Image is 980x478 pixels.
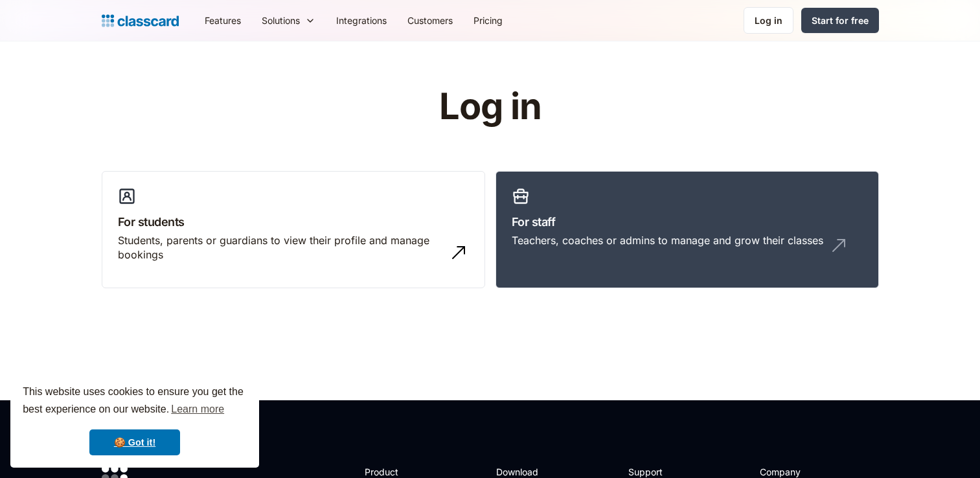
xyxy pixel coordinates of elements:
h3: For staff [512,213,863,231]
a: Features [194,6,251,35]
div: Start for free [812,14,869,27]
div: Students, parents or guardians to view their profile and manage bookings [118,233,443,262]
a: For staffTeachers, coaches or admins to manage and grow their classes [496,171,879,289]
div: Teachers, coaches or admins to manage and grow their classes [512,233,823,247]
h3: For students [118,213,469,231]
a: dismiss cookie message [89,429,180,455]
div: Log in [755,14,782,27]
a: Customers [397,6,463,35]
a: Log in [744,7,793,34]
a: Start for free [801,8,879,33]
a: For studentsStudents, parents or guardians to view their profile and manage bookings [102,171,485,289]
a: learn more about cookies [169,400,226,419]
div: cookieconsent [10,372,259,468]
div: Solutions [251,6,326,35]
a: home [102,12,179,30]
h1: Log in [284,87,696,127]
span: This website uses cookies to ensure you get the best experience on our website. [23,384,247,419]
a: Integrations [326,6,397,35]
a: Pricing [463,6,513,35]
div: Solutions [262,14,300,27]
